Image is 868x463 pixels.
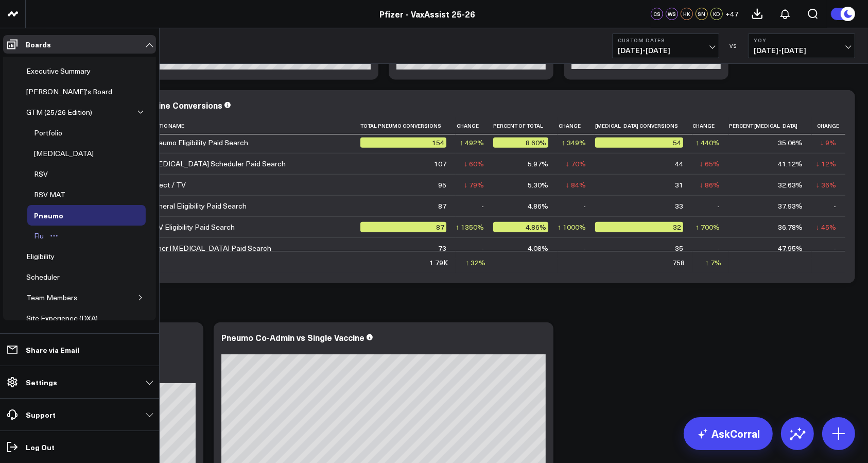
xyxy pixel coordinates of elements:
button: +47 [725,8,738,20]
div: 5.30% [528,180,548,190]
div: 37.93% [778,201,803,211]
div: ↑ 349% [562,138,586,148]
div: ↑ 1000% [558,222,586,232]
a: RSVOpen board menu [27,164,70,184]
button: YoY[DATE]-[DATE] [748,33,855,58]
a: GTM (25/26 Edition)Open board menu [20,102,114,123]
th: Percent [MEDICAL_DATA] [729,117,812,134]
div: - [717,243,720,253]
a: Executive SummaryOpen board menu [20,61,113,81]
th: Percent Of Total [493,117,558,134]
div: ↓ 79% [464,180,484,190]
div: RSV [31,168,50,180]
div: 107 [434,159,446,169]
div: HK [681,8,693,20]
div: Pneumo Co-Admin vs Single Vaccine [221,332,364,343]
div: [PERSON_NAME]'s Board [24,85,115,98]
div: 87 [438,201,446,211]
div: ↑ 32% [465,258,485,268]
div: 4.86% [528,201,548,211]
p: Boards [26,40,51,48]
div: [MEDICAL_DATA] Scheduler Paid Search [149,159,286,169]
div: KD [710,8,723,20]
a: EligibilityOpen board menu [20,246,77,267]
p: Support [26,410,56,419]
div: Flu [31,230,46,242]
div: GTM (25/26 Edition) [24,106,95,118]
th: Change [692,117,729,134]
th: Change [812,117,845,134]
div: 35 [675,243,683,253]
div: 32.63% [778,180,803,190]
div: Other [MEDICAL_DATA] Paid Search [149,243,271,253]
div: Pneumo [31,209,66,221]
th: Total Pneumo Conversions [360,117,456,134]
div: - [481,201,484,211]
a: FluOpen board menu [27,226,66,246]
div: ↑ 700% [696,222,720,232]
div: - [481,243,484,253]
div: Direct / TV [149,180,186,190]
div: General Eligibility Paid Search [149,201,247,211]
div: 8.60% [493,138,548,148]
div: ↑ 492% [460,138,484,148]
div: Team Members [24,291,80,304]
a: [MEDICAL_DATA]Open board menu [27,143,116,164]
div: RSV Eligibility Paid Search [149,222,235,232]
div: 87 [360,222,446,232]
p: Settings [26,378,57,386]
div: ↓ 84% [566,180,586,190]
div: ↓ 60% [464,159,484,169]
div: ↓ 70% [566,159,586,169]
span: + 47 [725,10,738,18]
div: 154 [360,138,446,148]
div: CS [651,8,663,20]
div: ↑ 7% [705,258,721,268]
div: Site Experience (DXA) [24,312,100,324]
span: [DATE] - [DATE] [754,46,849,55]
a: PneumoOpen board menu [27,205,85,226]
div: - [834,201,836,211]
div: Eligibility [24,250,57,263]
a: RSV MATOpen board menu [27,184,88,205]
div: ↓ 65% [700,159,720,169]
div: RSV MAT [31,188,68,201]
a: PortfolioOpen board menu [27,123,84,143]
div: - [583,243,586,253]
div: 4.86% [493,222,548,232]
th: Change [558,117,595,134]
div: 35.06% [778,138,803,148]
p: Share via Email [26,346,79,354]
div: VS [724,43,743,49]
div: 1.79K [429,258,448,268]
div: 95 [438,180,446,190]
button: Open board menu [46,232,62,240]
span: [DATE] - [DATE] [618,46,714,55]
th: [MEDICAL_DATA] Conversions [595,117,692,134]
div: ↓ 12% [816,159,836,169]
a: AskCorral [684,417,773,450]
div: 73 [438,243,446,253]
div: Executive Summary [24,65,93,77]
div: - [717,201,720,211]
div: ↑ 440% [696,138,720,148]
div: Pneumo Eligibility Paid Search [149,138,248,148]
div: 31 [675,180,683,190]
div: ↓ 36% [816,180,836,190]
th: Change [456,117,493,134]
div: - [583,201,586,211]
div: Scheduler [24,271,62,283]
div: SN [696,8,708,20]
a: Pfizer - VaxAssist 25-26 [380,8,476,20]
a: Site Experience (DXA)Open board menu [20,308,120,329]
div: Portfolio [31,127,65,139]
div: WS [666,8,678,20]
p: Log Out [26,443,55,451]
div: 32 [595,222,683,232]
div: 44 [675,159,683,169]
div: 54 [595,138,683,148]
div: 36.78% [778,222,803,232]
a: Log Out [3,438,156,456]
th: Tactic Name [149,117,360,134]
div: [MEDICAL_DATA] [31,147,96,160]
